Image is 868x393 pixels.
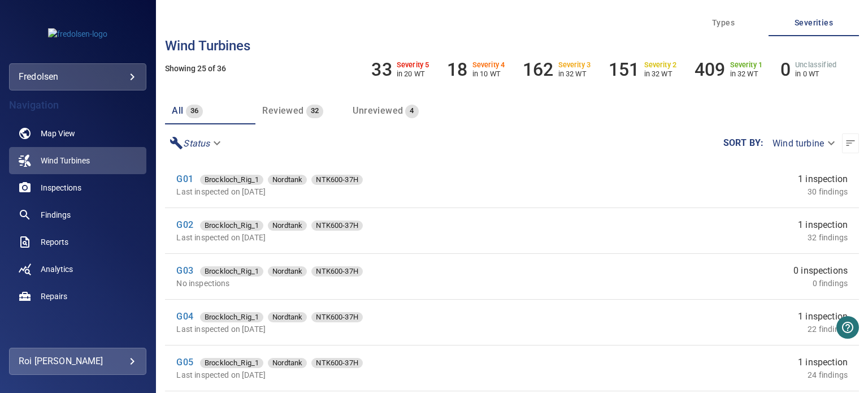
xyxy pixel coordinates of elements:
[9,283,146,310] a: repairs noActive
[808,186,848,197] p: 30 findings
[165,64,859,73] h5: Showing 25 of 36
[311,221,363,231] div: NTK600-37H
[200,312,263,322] div: Brockloch_Rig_1
[558,61,591,69] h6: Severity 3
[695,59,725,80] h6: 409
[172,105,183,116] span: all
[41,155,90,166] span: Wind Turbines
[730,70,763,78] p: in 32 WT
[9,147,146,174] a: windturbines active
[165,38,859,53] h3: Wind turbines
[723,139,763,148] label: Sort by :
[200,175,263,185] div: Brockloch_Rig_1
[176,232,581,243] p: Last inspected on [DATE]
[609,59,639,80] h6: 151
[558,70,591,78] p: in 32 WT
[798,172,848,186] span: 1 inspection
[311,266,363,277] div: NTK600-37H
[397,61,429,69] h6: Severity 5
[200,174,263,185] span: Brockloch_Rig_1
[306,105,324,118] span: 32
[311,220,363,231] span: NTK600-37H
[472,70,505,78] p: in 10 WT
[268,312,307,323] span: Nordtank
[808,369,848,381] p: 24 findings
[353,105,403,116] span: Unreviewed
[798,356,848,369] span: 1 inspection
[793,264,848,278] span: 0 inspections
[9,201,146,228] a: findings noActive
[200,266,263,277] div: Brockloch_Rig_1
[685,16,762,30] span: Types
[268,220,307,231] span: Nordtank
[644,70,677,78] p: in 32 WT
[405,105,418,118] span: 4
[795,61,836,69] h6: Unclassified
[268,312,307,322] div: Nordtank
[9,120,146,147] a: map noActive
[311,175,363,185] div: NTK600-37H
[798,310,848,323] span: 1 inspection
[9,174,146,201] a: inspections noActive
[41,209,71,221] span: Findings
[176,323,581,335] p: Last inspected on [DATE]
[176,369,581,381] p: Last inspected on [DATE]
[200,266,263,277] span: Brockloch_Rig_1
[165,133,228,153] div: Status
[763,133,842,153] div: Wind turbine
[842,133,859,153] button: Sort list from newest to oldest
[176,265,193,276] a: G03
[41,264,73,275] span: Analytics
[176,219,193,230] a: G02
[41,236,68,248] span: Reports
[813,278,848,289] p: 0 findings
[41,128,75,139] span: Map View
[695,59,762,80] li: Severity 1
[176,174,193,184] a: G01
[644,61,677,69] h6: Severity 2
[397,70,429,78] p: in 20 WT
[472,61,505,69] h6: Severity 4
[523,59,591,80] li: Severity 3
[311,266,363,277] span: NTK600-37H
[268,358,307,368] div: Nordtank
[311,174,363,185] span: NTK600-37H
[268,221,307,231] div: Nordtank
[9,63,146,90] div: fredolsen
[183,138,210,149] em: Status
[186,105,203,118] span: 36
[48,28,107,40] img: fredolsen-logo
[9,228,146,256] a: reports noActive
[311,358,363,368] div: NTK600-37H
[19,352,137,370] div: Roi [PERSON_NAME]
[9,256,146,283] a: analytics noActive
[311,357,363,369] span: NTK600-37H
[200,221,263,231] div: Brockloch_Rig_1
[200,358,263,368] div: Brockloch_Rig_1
[268,266,307,277] div: Nordtank
[311,312,363,323] span: NTK600-37H
[41,182,81,193] span: Inspections
[176,357,193,368] a: G05
[176,278,579,289] p: No inspections
[808,232,848,243] p: 32 findings
[268,266,307,277] span: Nordtank
[268,175,307,185] div: Nordtank
[19,68,137,86] div: fredolsen
[176,186,581,197] p: Last inspected on [DATE]
[808,323,848,335] p: 22 findings
[200,312,263,323] span: Brockloch_Rig_1
[523,59,553,80] h6: 162
[795,70,836,78] p: in 0 WT
[371,59,392,80] h6: 33
[447,59,467,80] h6: 18
[311,312,363,322] div: NTK600-37H
[780,59,836,80] li: Severity Unclassified
[268,357,307,369] span: Nordtank
[262,105,303,116] span: Reviewed
[609,59,676,80] li: Severity 2
[9,100,146,111] h4: Navigation
[41,291,67,302] span: Repairs
[200,357,263,369] span: Brockloch_Rig_1
[730,61,763,69] h6: Severity 1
